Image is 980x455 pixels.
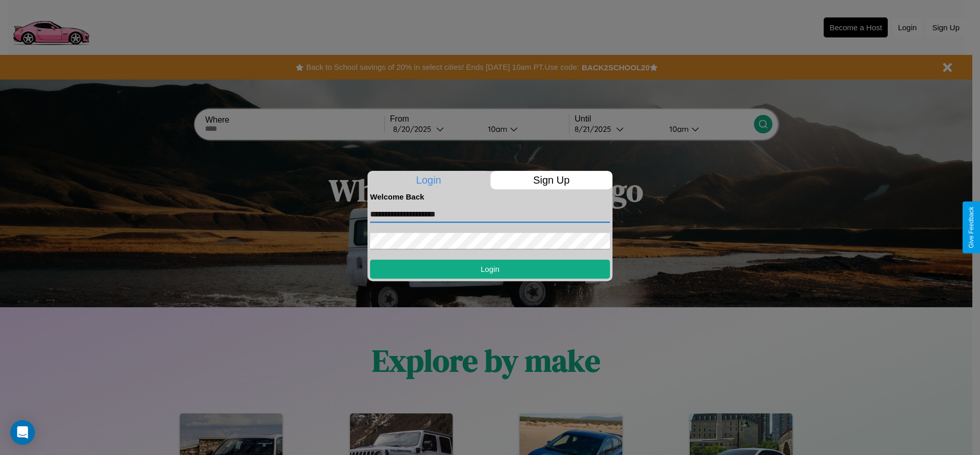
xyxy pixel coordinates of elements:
[10,420,35,445] div: Open Intercom Messenger
[968,207,975,248] div: Give Feedback
[491,171,613,189] p: Sign Up
[370,192,610,201] h4: Welcome Back
[367,171,490,189] p: Login
[370,260,610,279] button: Login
